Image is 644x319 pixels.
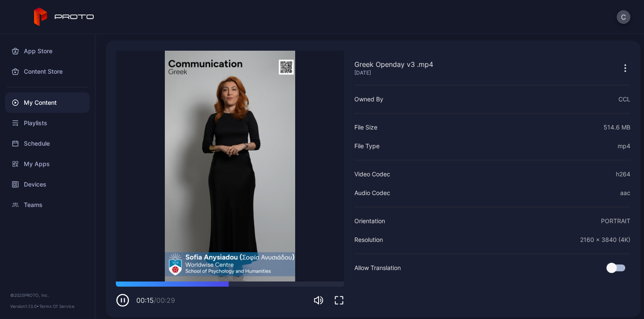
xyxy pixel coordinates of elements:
[354,69,433,76] div: [DATE]
[10,304,39,309] span: Version 1.13.0 •
[5,195,90,215] a: Teams
[354,235,383,245] div: Resolution
[10,292,85,299] div: © 2025 PROTO, Inc.
[620,188,630,198] div: aac
[618,94,630,104] div: CCL
[354,216,385,226] div: Orientation
[617,10,630,24] button: C
[354,122,377,132] div: File Size
[354,59,433,69] div: Greek Openday v3 .mp4
[580,235,630,245] div: 2160 x 3840 (4K)
[354,141,379,151] div: File Type
[116,51,344,282] video: Sorry, your browser doesn‘t support embedded videos
[154,296,175,305] span: / 00:29
[39,304,75,309] a: Terms Of Service
[5,113,90,133] a: Playlists
[601,216,630,226] div: PORTRAIT
[5,61,90,82] a: Content Store
[618,141,630,151] div: mp4
[354,188,390,198] div: Audio Codec
[5,133,90,154] a: Schedule
[354,263,401,273] div: Allow Translation
[5,41,90,61] a: App Store
[5,174,90,195] a: Devices
[5,92,90,113] a: My Content
[616,169,630,179] div: h264
[5,154,90,174] a: My Apps
[354,94,383,104] div: Owned By
[354,169,390,179] div: Video Codec
[136,295,175,305] div: 00:15
[604,122,630,132] div: 514.6 MB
